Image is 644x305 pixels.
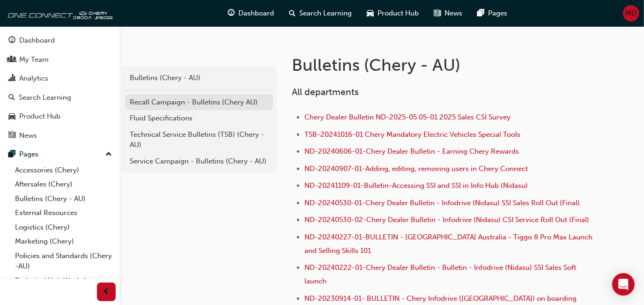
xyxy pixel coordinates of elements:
[8,112,15,121] span: car-icon
[4,51,116,68] a: My Team
[221,4,282,23] a: guage-iconDashboard
[125,94,273,111] a: Recall Campaign - Bulletins (Chery AU)
[239,8,274,19] span: Dashboard
[11,220,116,235] a: Logistics (Chery)
[8,94,15,102] span: search-icon
[360,4,427,23] a: car-iconProduct Hub
[445,8,463,19] span: News
[5,4,112,22] img: oneconnect
[304,199,580,207] a: ND-20240530-01-Chery Dealer Bulletin - Infodrive (Nidasu) SSI Sales Roll Out (Final)
[4,146,116,163] button: Pages
[125,126,273,153] a: Technical Service Bulletins (TSB) (Chery - AU)
[367,7,374,19] span: car-icon
[304,263,578,285] a: ND-20240222-01-Chery Dealer Bulletin - Bulletin - Infodrive (Nidasu) SSI Sales Soft launch
[11,192,116,206] a: Bulletins (Chery - AU)
[434,7,441,19] span: news-icon
[228,7,235,19] span: guage-icon
[8,74,15,83] span: chart-icon
[304,233,594,255] a: ND-20240227-01-BULLETIN - [GEOGRAPHIC_DATA] Australia - Tiggo 8 Pro Max Launch and Selling Skills...
[19,149,38,160] div: Pages
[489,8,508,19] span: Pages
[11,206,116,220] a: External Resources
[8,56,15,64] span: people-icon
[130,156,268,167] div: Service Campaign - Bulletins (Chery - AU)
[300,8,352,19] span: Search Learning
[8,132,15,140] span: news-icon
[125,153,273,170] a: Service Campaign - Bulletins (Chery - AU)
[130,129,268,150] div: Technical Service Bulletins (TSB) (Chery - AU)
[125,70,273,86] a: Bulletins (Chery - AU)
[304,164,528,173] a: ND-20240907-01-Adding, editing, removing users in Chery Connect
[130,113,268,124] div: Fluid Specifications
[130,73,268,83] div: Bulletins (Chery - AU)
[292,87,359,97] span: All departments
[427,4,470,23] a: news-iconNews
[19,73,48,84] div: Analytics
[626,8,637,19] span: MD
[304,130,520,139] a: TSB-20241016-01 Chery Mandatory Electric Vehicles Special Tools
[304,147,519,156] a: ND-20240606-01-Chery Dealer Bulletin - Earning Chery Rewards
[125,110,273,126] a: Fluid Specifications
[623,5,639,22] button: MD
[282,4,360,23] a: search-iconSearch Learning
[4,30,116,146] button: DashboardMy TeamAnalyticsSearch LearningProduct HubNews
[289,7,296,19] span: search-icon
[4,127,116,144] a: News
[304,181,528,190] a: ND-20241109-01-Bulletin-Accessing SSI and SSI in Info Hub (Nidasu)
[292,55,573,75] h1: Bulletins (Chery - AU)
[470,4,515,23] a: pages-iconPages
[19,35,55,46] div: Dashboard
[4,108,116,125] a: Product Hub
[378,8,419,19] span: Product Hub
[4,89,116,106] a: Search Learning
[105,149,112,161] span: up-icon
[19,92,71,103] div: Search Learning
[19,130,37,141] div: News
[4,70,116,87] a: Analytics
[304,216,589,224] a: ND-20240530-02-Chery Dealer Bulletin - Infodrive (Nidasu) CSI Service Roll Out (Final)
[11,234,116,249] a: Marketing (Chery)
[478,7,485,19] span: pages-icon
[19,111,60,122] div: Product Hub
[8,150,15,159] span: pages-icon
[612,273,635,296] div: Open Intercom Messenger
[4,32,116,49] a: Dashboard
[11,163,116,178] a: Accessories (Chery)
[103,286,110,298] span: prev-icon
[11,274,116,298] a: Technical Hub Workshop information
[130,97,268,108] div: Recall Campaign - Bulletins (Chery AU)
[8,37,15,45] span: guage-icon
[11,177,116,192] a: Aftersales (Chery)
[11,249,116,274] a: Policies and Standards (Chery -AU)
[304,294,577,303] a: ND-20230914-01- BULLETIN - Chery Infodrive ([GEOGRAPHIC_DATA]) on boarding
[19,54,49,65] div: My Team
[304,113,511,121] a: Chery Dealer Bulletin ND-2025-05.05-01 2025 Sales CSI Survey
